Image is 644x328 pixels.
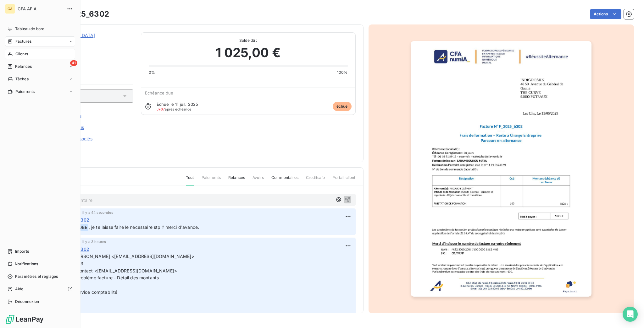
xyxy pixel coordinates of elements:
[15,26,44,32] span: Tableau de bord
[82,240,106,244] span: il y a 3 heures
[15,249,29,254] span: Imports
[15,274,58,279] span: Paramètres et réglages
[337,70,348,75] span: 100%
[590,9,621,19] button: Actions
[70,60,77,66] span: 41
[89,224,199,230] span: , je te laisse faire le nécessaire stp ? merci d'avance.
[42,268,177,273] span: À : CFA Numia - contact <[EMAIL_ADDRESS][DOMAIN_NAME]>
[15,89,35,94] span: Paiements
[157,107,165,111] span: J+67
[411,41,591,297] img: invoice_thumbnail
[157,107,192,111] span: après échéance
[623,307,638,322] div: Open Intercom Messenger
[216,43,280,62] span: 1 025,00 €
[15,64,32,69] span: Relances
[228,175,245,186] span: Relances
[202,175,221,186] span: Paiements
[15,39,31,44] span: Factures
[42,254,194,259] span: De : LE BIHAN [PERSON_NAME] <[EMAIL_ADDRESS][DOMAIN_NAME]>
[15,286,24,292] span: Aide
[332,175,355,186] span: Portail client
[15,76,29,82] span: Tâches
[15,299,39,304] span: Déconnexion
[186,175,194,186] span: Tout
[5,314,44,324] img: Logo LeanPay
[15,51,28,57] span: Clients
[149,38,348,43] span: Solde dû :
[253,175,264,186] span: Avoirs
[5,284,75,294] a: Aide
[82,211,113,214] span: il y a 44 secondes
[149,70,155,75] span: 0%
[271,175,298,186] span: Commentaires
[18,6,63,11] span: CFA AFIA
[59,8,109,20] h3: F_2025_6302
[15,261,38,267] span: Notifications
[42,275,159,280] span: Objet : Urgent - Problème facture - Détail des montants
[5,4,15,14] div: CA
[333,102,352,111] span: échue
[306,175,325,186] span: Creditsafe
[49,40,133,45] span: C INDIGO PARK
[157,102,198,107] span: Échue le 11 juil. 2025
[145,90,174,95] span: Échéance due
